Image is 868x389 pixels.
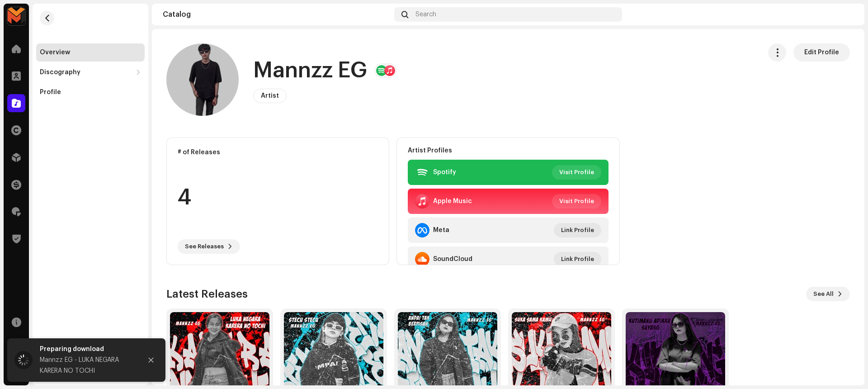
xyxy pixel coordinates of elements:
button: See Releases [178,239,240,254]
span: See Releases [185,237,224,256]
button: Link Profile [554,252,601,266]
img: 67dc2994-2b39-4247-90b1-ce659b14cb79 [166,43,239,116]
button: Close [142,351,160,369]
div: Profile [40,89,61,96]
div: Spotify [433,169,456,176]
img: 33c9722d-ea17-4ee8-9e7d-1db241e9a290 [7,7,25,25]
div: Discography [40,69,80,76]
div: Apple Music [433,198,472,205]
button: Visit Profile [552,165,601,180]
div: Preparing download [40,344,135,355]
button: Link Profile [554,223,601,237]
re-o-card-data: # of Releases [166,138,389,265]
span: See All [813,285,834,303]
span: Search [415,11,436,18]
div: SoundCloud [433,256,472,263]
button: Visit Profile [552,194,601,209]
h3: Latest Releases [166,287,248,301]
span: Visit Profile [559,163,594,181]
re-m-nav-item: Overview [36,43,145,62]
div: # of Releases [178,149,378,156]
div: Overview [40,49,70,56]
span: Link Profile [561,221,594,239]
button: See All [806,287,850,301]
strong: Artist Profiles [408,147,452,154]
div: Mannzz EG - LUKA NEGARA KARERA NO TOCHI [40,355,135,376]
img: c80ab357-ad41-45f9-b05a-ac2c454cf3ef [839,7,854,22]
span: Visit Profile [559,192,594,210]
div: Catalog [163,11,391,18]
div: Meta [433,227,449,234]
span: Edit Profile [804,43,839,62]
h1: Mannzz EG [253,56,367,85]
span: Artist [261,93,279,99]
re-m-nav-dropdown: Discography [36,63,145,81]
button: Edit Profile [793,43,850,62]
re-m-nav-item: Profile [36,83,145,101]
span: Link Profile [561,250,594,268]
